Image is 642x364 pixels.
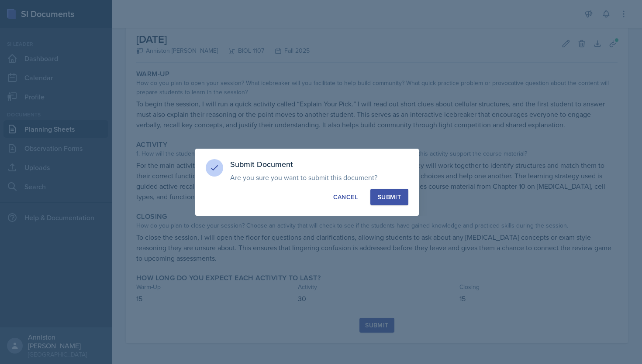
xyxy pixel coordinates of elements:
[333,193,358,201] div: Cancel
[378,193,401,201] div: Submit
[230,159,408,170] h3: Submit Document
[370,189,408,205] button: Submit
[326,189,365,205] button: Cancel
[230,173,408,182] p: Are you sure you want to submit this document?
